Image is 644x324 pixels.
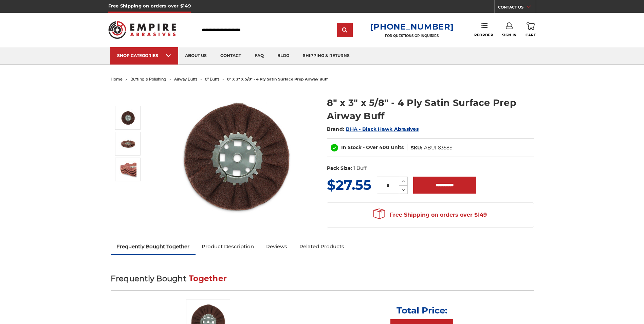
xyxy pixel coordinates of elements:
a: airway buffs [174,77,197,82]
a: BHA - Black Hawk Abrasives [346,126,419,132]
a: CONTACT US [498,3,536,13]
span: Sign In [502,33,517,37]
a: contact [214,47,248,65]
span: Units [391,144,404,150]
span: Reorder [474,33,493,37]
dt: Pack Size: [327,165,352,172]
div: SHOP CATEGORIES [117,53,171,58]
img: 8 x 3 x 5/8 airway buff satin finish [119,135,136,152]
span: Free Shipping on orders over $149 [373,208,487,222]
a: faq [248,47,271,65]
a: Related Products [293,239,350,254]
p: Total Price: [397,305,447,316]
img: Empire Abrasives [108,17,176,43]
img: 8 inch satin surface prep airway buff [169,89,305,225]
span: $27.55 [327,177,371,193]
a: blog [271,47,296,65]
a: buffing & polishing [130,77,166,82]
span: Cart [526,33,536,37]
span: 400 [379,144,389,150]
a: Cart [526,22,536,37]
span: Brand: [327,126,345,132]
span: Together [189,274,227,283]
dt: SKU: [411,144,422,151]
a: Reorder [474,22,493,37]
span: Frequently Bought [111,274,186,283]
a: about us [178,47,214,65]
h1: 8" x 3" x 5/8" - 4 Ply Satin Surface Prep Airway Buff [327,96,534,123]
a: Frequently Bought Together [111,239,196,254]
a: [PHONE_NUMBER] [370,22,454,32]
dd: 1 Buff [353,165,367,172]
a: Reviews [260,239,293,254]
a: shipping & returns [296,47,356,65]
a: Product Description [196,239,260,254]
a: 8" buffs [205,77,219,82]
img: 8 inch satin surface prep airway buff [119,109,136,126]
span: - Over [363,144,378,150]
span: In Stock [341,144,362,150]
dd: ABUF8358S [424,144,453,151]
p: FOR QUESTIONS OR INQUIRIES [370,34,454,38]
a: home [111,77,123,82]
input: Submit [338,23,352,37]
span: 8" x 3" x 5/8" - 4 ply satin surface prep airway buff [227,77,328,82]
img: 8" x 3" x 5/8" - 4 Ply Satin Surface Prep Airway Buff [119,161,136,178]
